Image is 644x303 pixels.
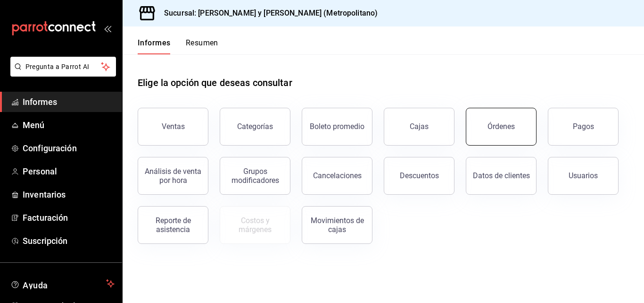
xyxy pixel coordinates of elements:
[573,122,594,131] font: Pagos
[25,63,90,70] font: Pregunta a Parrot AI
[302,206,372,244] button: Movimientos de cajas
[473,171,530,180] font: Datos de clientes
[384,108,454,146] a: Cajas
[23,280,48,290] font: Ayuda
[138,157,208,195] button: Análisis de venta por hora
[466,157,537,195] button: Datos de clientes
[569,171,598,180] font: Usuarios
[548,157,619,195] button: Usuarios
[302,157,372,195] button: Cancelaciones
[239,216,272,234] font: Costos y márgenes
[162,122,185,131] font: Ventas
[138,77,292,88] font: Elige la opción que deseas consultar
[384,157,454,195] button: Descuentos
[220,206,290,244] button: Contrata inventarios para ver este informe
[23,213,68,223] font: Facturación
[23,120,45,130] font: Menú
[400,171,439,180] font: Descuentos
[104,25,111,32] button: abrir_cajón_menú
[10,57,116,77] button: Pregunta a Parrot AI
[156,216,191,234] font: Reporte de asistencia
[23,97,57,107] font: Informes
[138,38,171,47] font: Informes
[313,171,362,180] font: Cancelaciones
[23,143,77,153] font: Configuración
[311,216,364,234] font: Movimientos de cajas
[23,166,57,176] font: Personal
[138,206,208,244] button: Reporte de asistencia
[164,9,378,17] font: Sucursal: [PERSON_NAME] y [PERSON_NAME] (Metropolitano)
[7,69,116,78] a: Pregunta a Parrot AI
[231,167,279,185] font: Grupos modificadores
[487,122,515,131] font: Órdenes
[23,190,66,199] font: Inventarios
[310,122,364,131] font: Boleto promedio
[186,38,218,47] font: Resumen
[302,108,372,146] button: Boleto promedio
[237,122,273,131] font: Categorías
[220,157,290,195] button: Grupos modificadores
[220,108,290,146] button: Categorías
[23,236,67,246] font: Suscripción
[410,122,429,131] font: Cajas
[548,108,619,146] button: Pagos
[466,108,537,146] button: Órdenes
[138,108,208,146] button: Ventas
[138,38,218,54] div: pestañas de navegación
[145,167,201,185] font: Análisis de venta por hora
